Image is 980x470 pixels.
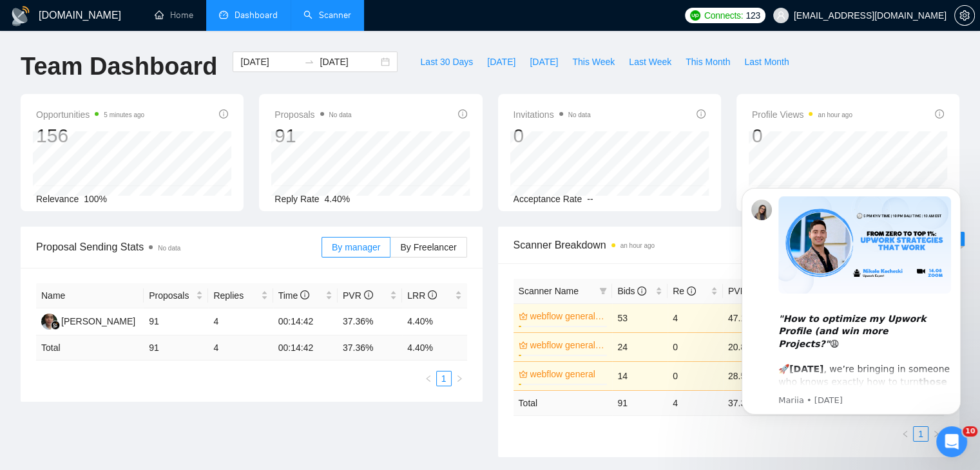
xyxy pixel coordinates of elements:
span: Invitations [514,107,591,122]
h1: Team Dashboard [21,52,217,82]
span: This Week [572,55,615,69]
span: info-circle [697,109,706,118]
button: This Week [565,52,622,72]
button: Last 30 Days [413,52,480,72]
span: Re [673,286,696,296]
span: Scanner Breakdown [514,237,945,253]
span: No data [568,111,591,118]
span: 100% [84,194,107,204]
span: Dashboard [235,10,278,21]
td: 4.40% [402,308,466,335]
span: [DATE] [487,55,515,69]
img: upwork-logo.png [690,10,700,21]
span: user [776,11,785,20]
span: Reply Rate [274,194,319,204]
th: Proposals [144,283,208,308]
span: Acceptance Rate [514,194,582,204]
span: Bids [617,286,646,296]
span: 123 [745,8,760,23]
span: Relevance [36,194,79,204]
button: left [421,371,436,386]
span: Replies [213,288,258,303]
span: Last 30 Days [420,55,473,69]
td: Total [36,335,144,361]
td: 00:14:42 [273,335,338,361]
td: Total [514,390,613,415]
button: Last Week [622,52,678,72]
input: End date [320,55,378,69]
span: Time [278,290,309,301]
td: 37.36% [338,308,402,335]
span: Proposal Sending Stats [36,239,322,255]
span: setting [955,10,974,21]
span: This Month [686,55,730,69]
span: info-circle [637,287,646,296]
span: crown [519,370,528,379]
td: 4 [208,335,273,361]
span: info-circle [364,290,373,299]
td: 4 [208,308,273,335]
span: Last Week [629,55,671,69]
td: 4 [668,303,723,332]
span: Profile Views [752,107,852,122]
img: JR [41,314,57,330]
span: Proposals [274,107,351,122]
span: Proposals [149,288,193,303]
span: No data [158,245,180,252]
th: Replies [208,283,273,308]
img: logo [10,6,31,26]
time: 5 minutes ago [104,111,144,118]
li: 1 [436,371,452,386]
a: setting [954,10,975,21]
td: 14 [612,361,668,390]
td: 91 [144,308,208,335]
span: right [456,375,463,382]
th: Name [36,283,144,308]
span: info-circle [687,287,696,296]
li: Previous Page [421,371,436,386]
span: 10 [963,426,977,437]
time: an hour ago [620,242,655,249]
div: 156 [36,124,144,148]
a: webflow general SCRIPT TEST V2 [530,338,605,352]
span: Connects: [704,8,743,23]
span: filter [599,287,607,295]
div: 91 [274,124,351,148]
time: an hour ago [818,111,852,118]
span: Last Month [744,55,789,69]
img: gigradar-bm.png [51,321,60,330]
span: crown [519,341,528,350]
td: 24 [612,332,668,361]
td: 0 [668,332,723,361]
span: info-circle [935,109,944,118]
span: Opportunities [36,107,144,122]
iframe: Intercom live chat [936,426,967,457]
td: 91 [612,390,668,415]
span: By Freelancer [400,242,456,252]
button: This Month [678,52,737,72]
iframe: Intercom notifications message [722,169,980,435]
span: By manager [332,242,380,252]
span: -- [587,194,593,204]
a: webflow general SCRIPT TEST [530,309,605,323]
button: left [898,426,913,442]
span: dashboard [219,10,228,19]
span: filter [597,281,610,301]
a: 1 [437,371,451,386]
li: Next Page [452,371,467,386]
a: webflow general [530,367,605,381]
span: Scanner Name [519,286,579,296]
td: 37.36 % [338,335,402,361]
a: JR[PERSON_NAME] [41,315,135,326]
span: to [304,57,314,67]
span: [DATE] [530,55,558,69]
button: Last Month [737,52,796,72]
div: 0 [514,124,591,148]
